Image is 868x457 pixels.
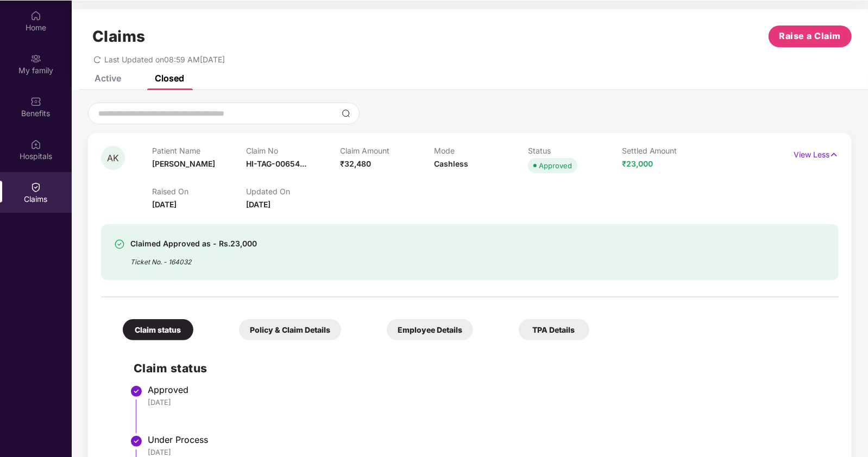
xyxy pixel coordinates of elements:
[148,434,828,445] div: Under Process
[340,159,371,168] span: ₹32,480
[114,239,125,250] img: svg+xml;base64,PHN2ZyBpZD0iU3VjY2Vzcy0zMngzMiIgeG1sbnM9Imh0dHA6Ly93d3cudzMub3JnLzIwMDAvc3ZnIiB3aW...
[434,159,468,168] span: Cashless
[340,146,434,155] p: Claim Amount
[246,146,340,155] p: Claim No
[30,53,41,64] img: svg+xml;base64,PHN2ZyB3aWR0aD0iMjAiIGhlaWdodD0iMjAiIHZpZXdCb3g9IjAgMCAyMCAyMCIgZmlsbD0ibm9uZSIgeG...
[152,187,246,196] p: Raised On
[246,200,271,209] span: [DATE]
[30,182,41,193] img: svg+xml;base64,PHN2ZyBpZD0iQ2xhaW0iIHhtbG5zPSJodHRwOi8vd3d3LnczLm9yZy8yMDAwL3N2ZyIgd2lkdGg9IjIwIi...
[622,146,716,155] p: Settled Amount
[239,319,341,340] div: Policy & Claim Details
[130,237,257,250] div: Claimed Approved as - Rs.23,000
[779,29,841,43] span: Raise a Claim
[104,55,225,64] span: Last Updated on 08:59 AM[DATE]
[134,359,828,377] h2: Claim status
[148,447,828,457] div: [DATE]
[130,435,143,448] img: svg+xml;base64,PHN2ZyBpZD0iU3RlcC1Eb25lLTMyeDMyIiB4bWxucz0iaHR0cDovL3d3dy53My5vcmcvMjAwMC9zdmciIH...
[152,200,177,209] span: [DATE]
[148,384,828,395] div: Approved
[95,73,121,84] div: Active
[30,96,41,107] img: svg+xml;base64,PHN2ZyBpZD0iQmVuZWZpdHMiIHhtbG5zPSJodHRwOi8vd3d3LnczLm9yZy8yMDAwL3N2ZyIgd2lkdGg9Ij...
[152,146,246,155] p: Patient Name
[246,187,340,196] p: Updated On
[539,160,572,171] div: Approved
[93,55,101,64] span: redo
[342,109,350,118] img: svg+xml;base64,PHN2ZyBpZD0iU2VhcmNoLTMyeDMyIiB4bWxucz0iaHR0cDovL3d3dy53My5vcmcvMjAwMC9zdmciIHdpZH...
[769,26,852,47] button: Raise a Claim
[130,385,143,398] img: svg+xml;base64,PHN2ZyBpZD0iU3RlcC1Eb25lLTMyeDMyIiB4bWxucz0iaHR0cDovL3d3dy53My5vcmcvMjAwMC9zdmciIH...
[123,319,193,340] div: Claim status
[829,149,839,161] img: svg+xml;base64,PHN2ZyB4bWxucz0iaHR0cDovL3d3dy53My5vcmcvMjAwMC9zdmciIHdpZHRoPSIxNyIgaGVpZ2h0PSIxNy...
[794,146,839,161] p: View Less
[246,159,306,168] span: HI-TAG-00654...
[30,10,41,21] img: svg+xml;base64,PHN2ZyBpZD0iSG9tZSIgeG1sbnM9Imh0dHA6Ly93d3cudzMub3JnLzIwMDAvc3ZnIiB3aWR0aD0iMjAiIG...
[528,146,622,155] p: Status
[434,146,528,155] p: Mode
[130,250,257,267] div: Ticket No. - 164032
[107,154,119,163] span: AK
[30,139,41,150] img: svg+xml;base64,PHN2ZyBpZD0iSG9zcGl0YWxzIiB4bWxucz0iaHR0cDovL3d3dy53My5vcmcvMjAwMC9zdmciIHdpZHRoPS...
[622,159,653,168] span: ₹23,000
[387,319,473,340] div: Employee Details
[155,73,184,84] div: Closed
[519,319,589,340] div: TPA Details
[152,159,215,168] span: [PERSON_NAME]
[92,27,146,46] h1: Claims
[148,397,828,407] div: [DATE]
